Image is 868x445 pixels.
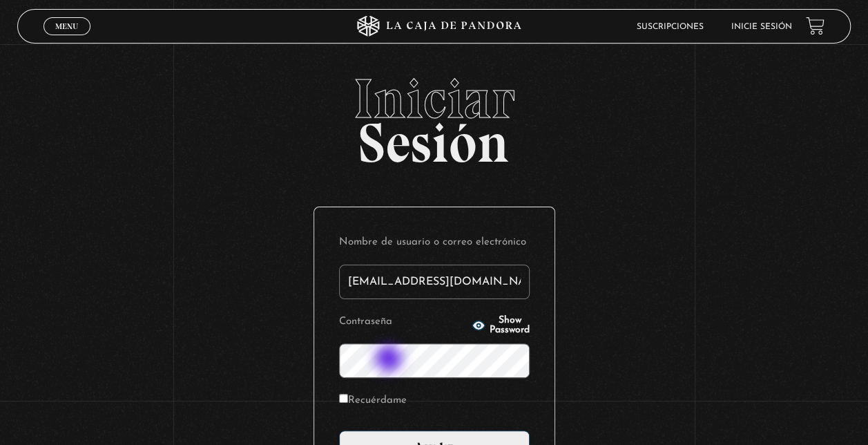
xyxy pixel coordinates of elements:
label: Nombre de usuario o correo electrónico [339,232,530,254]
span: Menu [55,22,78,30]
input: Recuérdame [339,394,348,403]
a: Inicie sesión [731,23,792,31]
h2: Sesión [17,71,851,160]
a: Suscripciones [637,23,704,31]
a: View your shopping cart [806,17,824,35]
label: Contraseña [339,312,468,333]
span: Cerrar [51,34,84,44]
span: Show Password [490,316,530,335]
button: Show Password [472,316,530,335]
span: Iniciar [17,71,851,126]
label: Recuérdame [339,390,407,412]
